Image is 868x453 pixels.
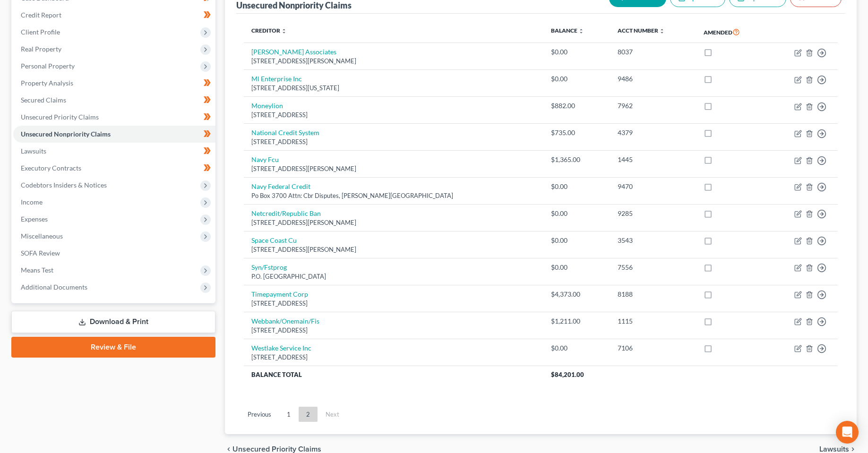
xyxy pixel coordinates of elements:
div: $882.00 [551,101,602,111]
th: Amended [696,21,767,43]
span: Codebtors Insiders & Notices [21,181,107,189]
div: 9470 [618,182,688,191]
div: [STREET_ADDRESS] [251,353,536,362]
button: Lawsuits chevron_right [819,445,857,453]
span: Secured Claims [21,96,66,104]
div: 8037 [618,47,688,57]
div: $4,373.00 [551,290,602,299]
span: $84,201.00 [551,371,584,378]
div: $735.00 [551,128,602,137]
a: Syn/Fstprog [251,263,287,271]
a: Lawsuits [13,143,215,160]
div: 9285 [618,209,688,218]
span: Executory Contracts [21,164,81,172]
div: $1,365.00 [551,155,602,164]
a: Space Coast Cu [251,236,297,244]
a: Executory Contracts [13,160,215,177]
div: 9486 [618,74,688,84]
div: $0.00 [551,343,602,353]
div: [STREET_ADDRESS] [251,326,536,335]
a: Navy Fcu [251,155,279,163]
a: Timepayment Corp [251,290,308,298]
a: Creditor unfold_more [251,27,287,34]
a: National Credit System [251,128,319,137]
a: Review & File [11,337,215,358]
i: unfold_more [578,28,584,34]
div: $0.00 [551,263,602,272]
span: Real Property [21,45,61,53]
span: Unsecured Priority Claims [21,113,99,121]
span: Client Profile [21,28,60,36]
div: 4379 [618,128,688,137]
a: Secured Claims [13,92,215,109]
div: 1115 [618,316,688,326]
a: Unsecured Nonpriority Claims [13,126,215,143]
a: 2 [299,407,318,422]
a: Credit Report [13,7,215,24]
div: $1,211.00 [551,316,602,326]
a: Navy Federal Credit [251,182,310,190]
a: Balance unfold_more [551,27,584,34]
a: Unsecured Priority Claims [13,109,215,126]
span: Means Test [21,266,53,274]
button: chevron_left Unsecured Priority Claims [225,445,321,453]
span: Unsecured Priority Claims [232,445,321,453]
a: 1 [279,407,298,422]
span: Unsecured Nonpriority Claims [21,130,111,138]
div: $0.00 [551,236,602,245]
span: Lawsuits [819,445,849,453]
span: SOFA Review [21,249,60,257]
div: $0.00 [551,74,602,84]
div: [STREET_ADDRESS][US_STATE] [251,84,536,93]
a: Ml Enterprise Inc [251,75,302,83]
i: chevron_left [225,445,232,453]
a: Webbank/Onemain/Fis [251,317,319,325]
div: [STREET_ADDRESS] [251,299,536,308]
div: [STREET_ADDRESS] [251,111,536,120]
span: Income [21,198,43,206]
span: Miscellaneous [21,232,63,240]
div: [STREET_ADDRESS][PERSON_NAME] [251,218,536,227]
div: P.O. [GEOGRAPHIC_DATA] [251,272,536,281]
span: Expenses [21,215,48,223]
a: Netcredit/Republic Ban [251,209,321,217]
th: Balance Total [244,366,543,383]
span: Lawsuits [21,147,46,155]
div: [STREET_ADDRESS] [251,137,536,146]
div: $0.00 [551,47,602,57]
span: Additional Documents [21,283,87,291]
div: 3543 [618,236,688,245]
a: Moneylion [251,102,283,110]
a: SOFA Review [13,245,215,262]
div: 7962 [618,101,688,111]
div: 1445 [618,155,688,164]
span: Credit Report [21,11,61,19]
div: [STREET_ADDRESS][PERSON_NAME] [251,245,536,254]
div: [STREET_ADDRESS][PERSON_NAME] [251,164,536,173]
i: unfold_more [281,28,287,34]
div: $0.00 [551,209,602,218]
span: Personal Property [21,62,75,70]
div: 7556 [618,263,688,272]
div: 8188 [618,290,688,299]
a: Download & Print [11,311,215,333]
i: unfold_more [659,28,665,34]
div: Open Intercom Messenger [836,421,859,444]
div: 7106 [618,343,688,353]
a: Acct Number unfold_more [618,27,665,34]
a: [PERSON_NAME] Associates [251,48,336,56]
a: Previous [240,407,279,422]
span: Property Analysis [21,79,73,87]
a: Westlake Service Inc [251,344,311,352]
div: $0.00 [551,182,602,191]
i: chevron_right [849,445,857,453]
div: [STREET_ADDRESS][PERSON_NAME] [251,57,536,66]
div: Po Box 3700 Attn: Cbr Disputes, [PERSON_NAME][GEOGRAPHIC_DATA] [251,191,536,200]
a: Property Analysis [13,75,215,92]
